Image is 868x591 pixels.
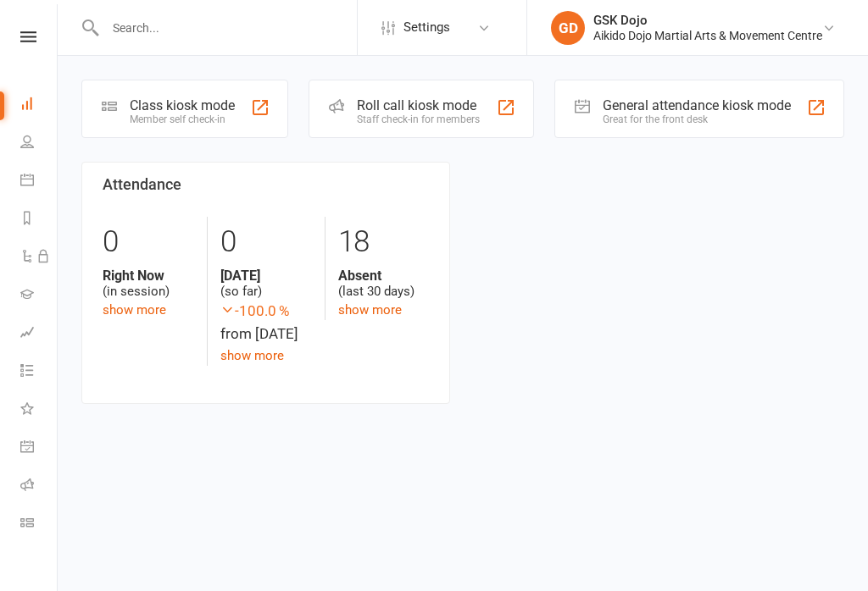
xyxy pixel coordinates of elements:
[103,268,194,284] strong: Right Now
[603,113,791,125] div: Great for the front desk
[403,8,450,47] span: Settings
[220,268,311,300] div: (so far)
[338,302,402,318] a: show more
[593,28,822,43] div: Aikido Dojo Martial Arts & Movement Centre
[220,268,311,284] strong: [DATE]
[20,86,58,124] a: Dashboard
[593,13,822,28] div: GSK Dojo
[103,268,194,300] div: (in session)
[338,268,429,284] strong: Absent
[103,217,194,268] div: 0
[20,505,58,544] a: Class kiosk mode
[220,300,311,345] div: from [DATE]
[20,201,58,239] a: Reports
[220,348,284,363] a: show more
[20,315,58,353] a: Assessments
[338,268,429,300] div: (last 30 days)
[20,124,58,163] a: People
[220,300,311,323] span: -100.0 %
[130,97,235,113] div: Class kiosk mode
[357,113,480,125] div: Staff check-in for members
[338,217,429,268] div: 18
[103,302,166,318] a: show more
[220,217,311,268] div: 0
[100,16,357,40] input: Search...
[20,163,58,201] a: Calendar
[130,113,235,125] div: Member self check-in
[20,391,58,429] a: What's New
[357,97,480,113] div: Roll call kiosk mode
[551,11,585,45] div: GD
[20,467,58,505] a: Roll call kiosk mode
[103,176,429,193] h3: Attendance
[20,429,58,467] a: General attendance kiosk mode
[603,97,791,113] div: General attendance kiosk mode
